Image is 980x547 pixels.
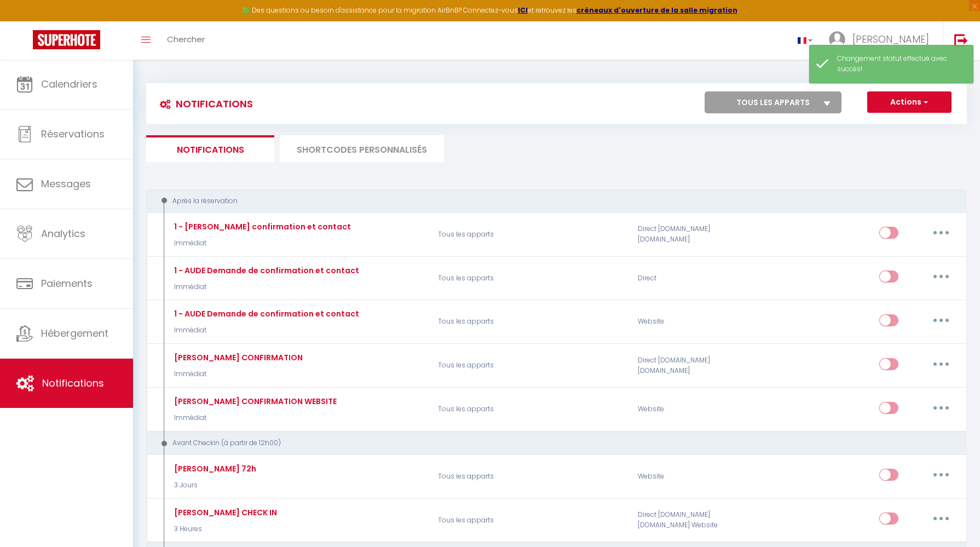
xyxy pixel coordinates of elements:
[41,177,91,191] span: Messages
[171,221,351,233] div: 1 - [PERSON_NAME] confirmation et contact
[154,91,253,116] h3: Notifications
[631,504,764,536] div: Direct [DOMAIN_NAME] [DOMAIN_NAME] Website
[171,395,337,407] div: [PERSON_NAME] CONFIRMATION WEBSITE
[42,376,104,390] span: Notifications
[171,480,256,491] p: 3 Jours
[157,438,941,448] div: Avant Checkin (à partir de 12h00)
[171,308,359,320] div: 1 - AUDE Demande de confirmation et contact
[159,21,213,60] a: Chercher
[41,326,108,340] span: Hébergement
[518,5,528,15] a: ICI
[631,306,764,338] div: Website
[431,350,631,382] p: Tous les apparts
[821,21,943,60] a: ... [PERSON_NAME]
[157,196,941,206] div: Après la réservation
[837,54,962,74] div: Changement statut effectué avec succés!
[431,262,631,294] p: Tous les apparts
[171,506,277,519] div: [PERSON_NAME] CHECK IN
[41,77,97,91] span: Calendriers
[631,460,764,492] div: Website
[631,218,764,250] div: Direct [DOMAIN_NAME] [DOMAIN_NAME]
[431,394,631,425] p: Tous les apparts
[171,325,359,336] p: Immédiat
[280,135,444,162] li: SHORTCODES PERSONNALISÉS
[431,306,631,338] p: Tous les apparts
[431,460,631,492] p: Tous les apparts
[171,264,359,277] div: 1 - AUDE Demande de confirmation et contact
[954,33,968,47] img: logout
[171,369,303,379] p: Immédiat
[146,135,274,162] li: Notifications
[431,504,631,536] p: Tous les apparts
[171,524,277,534] p: 3 Heures
[9,4,42,37] button: Ouvrir le widget de chat LiveChat
[171,463,256,475] div: [PERSON_NAME] 72h
[33,30,100,49] img: Super Booking
[577,5,737,15] a: créneaux d'ouverture de la salle migration
[171,282,359,292] p: Immédiat
[171,352,303,364] div: [PERSON_NAME] CONFIRMATION
[41,227,85,240] span: Analytics
[631,394,764,425] div: Website
[171,238,351,249] p: Immédiat
[431,218,631,250] p: Tous les apparts
[631,262,764,294] div: Direct
[171,413,337,423] p: Immédiat
[41,127,105,141] span: Réservations
[167,33,205,45] span: Chercher
[829,31,845,48] img: ...
[867,91,952,113] button: Actions
[631,350,764,382] div: Direct [DOMAIN_NAME] [DOMAIN_NAME]
[41,277,93,290] span: Paiements
[852,32,929,46] span: [PERSON_NAME]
